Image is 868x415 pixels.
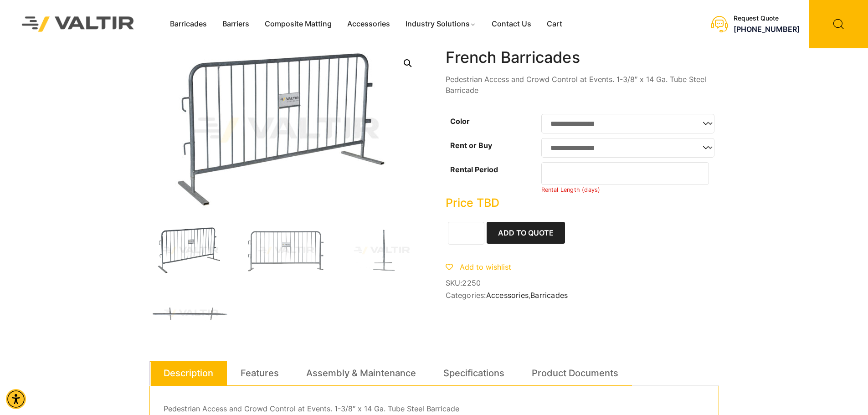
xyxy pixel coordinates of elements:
img: FrenchBar_3Q-1.jpg [149,226,231,275]
img: A vertical metal stand with a base, designed for stability, shown against a plain background. [341,226,423,275]
bdi: Price TBD [446,196,499,210]
a: Industry Solutions [398,17,484,31]
p: Pedestrian Access and Crowd Control at Events. 1-3/8″ x 14 Ga. Tube Steel Barricade [446,74,719,96]
span: Add to wishlist [460,262,511,272]
label: Rent or Buy [450,141,492,150]
small: Rental Length (days) [541,186,601,193]
a: Barricades [530,291,568,300]
a: Barricades [162,17,215,31]
span: Categories: , [446,291,719,300]
a: Contact Us [484,17,539,31]
img: Valtir Rentals [10,5,146,43]
div: Accessibility Menu [6,389,26,409]
span: 2250 [462,278,481,287]
img: A metallic crowd control barrier with vertical bars and a sign labeled "VALTIR" in the center. [245,226,327,275]
a: Barriers [215,17,257,31]
a: Specifications [443,361,504,385]
a: Add to wishlist [446,262,511,272]
h1: French Barricades [446,48,719,67]
div: Request Quote [734,15,800,22]
button: Add to Quote [487,222,565,244]
img: A long, straight metal bar with two perpendicular extensions on either side, likely a tool or par... [149,289,231,338]
a: Open this option [400,55,416,72]
th: Rental Period [446,160,541,196]
a: Accessories [486,291,529,300]
a: call (888) 496-3625 [734,25,800,34]
input: Number [541,162,709,185]
input: Product quantity [448,222,484,245]
a: Description [164,361,213,385]
label: Color [450,117,470,126]
a: Features [241,361,279,385]
span: SKU: [446,279,719,287]
a: Assembly & Maintenance [306,361,416,385]
a: Cart [539,17,570,31]
a: Composite Matting [257,17,339,31]
a: Accessories [339,17,398,31]
a: Product Documents [532,361,618,385]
